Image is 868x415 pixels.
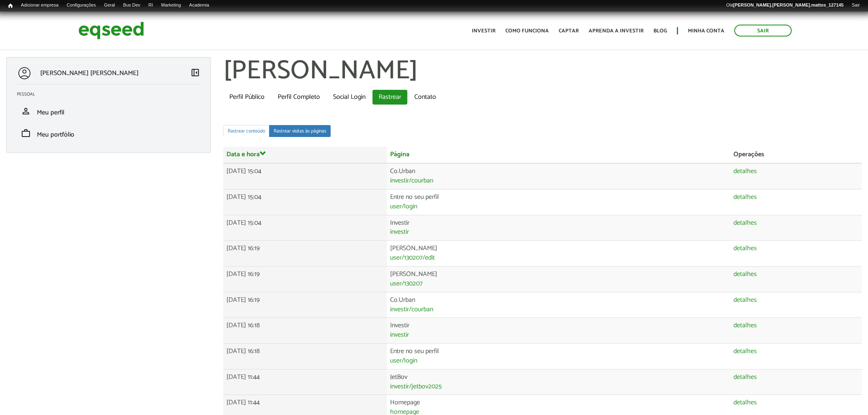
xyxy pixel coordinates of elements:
a: Minha conta [688,28,724,34]
a: investir/courban [390,306,433,313]
a: Investir [472,28,496,34]
a: Rastrear visitas às páginas [269,125,331,137]
a: detalhes [733,399,757,406]
span: work [21,128,31,138]
a: Início [4,2,17,10]
a: Geral [100,2,119,9]
a: investir [390,229,409,235]
a: Data e hora [226,150,266,158]
a: Olá[PERSON_NAME].[PERSON_NAME].mattos_127145 [722,2,847,9]
a: Colapsar menu [190,68,200,79]
img: EqSeed [78,20,144,41]
a: user/130207 [390,280,423,287]
td: Entre no seu perfil [387,189,730,215]
span: left_panel_close [190,68,200,78]
a: Captar [559,28,579,34]
li: Meu portfólio [11,122,206,144]
a: Sair [847,2,864,9]
td: Co.Urban [387,292,730,318]
a: Como funciona [505,28,549,34]
td: [DATE] 11:44 [223,369,387,395]
td: [PERSON_NAME] [387,266,730,292]
strong: [PERSON_NAME].[PERSON_NAME].mattos_127145 [733,2,843,7]
a: Adicionar empresa [17,2,63,9]
a: Rastrear [372,90,407,105]
a: detalhes [733,374,757,381]
span: Meu portfólio [37,129,74,140]
a: detalhes [733,348,757,355]
a: Blog [653,28,667,34]
a: user/130207/edit [390,255,435,261]
td: Investir [387,215,730,241]
a: Sair [734,25,792,36]
a: detalhes [733,271,757,278]
span: person [21,106,31,116]
a: Perfil Público [223,90,271,105]
a: workMeu portfólio [17,128,200,138]
span: Início [8,3,13,9]
a: detalhes [733,322,757,329]
a: user/login [390,203,417,210]
a: Rastrear conteúdo [223,125,270,137]
a: detalhes [733,297,757,303]
td: Investir [387,318,730,344]
td: [DATE] 15:04 [223,163,387,189]
a: Social Login [327,90,372,105]
a: detalhes [733,220,757,226]
a: Marketing [157,2,185,9]
a: investir/courban [390,178,433,184]
a: Academia [185,2,213,9]
a: detalhes [733,194,757,201]
td: [DATE] 16:18 [223,318,387,344]
th: Operações [730,147,862,163]
td: [DATE] 15:04 [223,215,387,241]
a: detalhes [733,168,757,175]
span: Meu perfil [37,107,64,118]
a: Perfil Completo [272,90,326,105]
a: Página [390,151,409,158]
td: [DATE] 16:19 [223,241,387,267]
td: JetBov [387,369,730,395]
p: [PERSON_NAME] [PERSON_NAME] [40,69,139,77]
td: [DATE] 16:19 [223,292,387,318]
td: [DATE] 15:04 [223,189,387,215]
td: [DATE] 16:19 [223,266,387,292]
a: user/login [390,358,417,364]
td: [DATE] 16:18 [223,344,387,369]
a: detalhes [733,245,757,252]
td: Entre no seu perfil [387,344,730,369]
h2: Pessoal [17,92,206,97]
td: [PERSON_NAME] [387,241,730,267]
a: Contato [408,90,442,105]
a: Aprenda a investir [589,28,644,34]
a: Configurações [63,2,100,9]
li: Meu perfil [11,100,206,122]
a: personMeu perfil [17,106,200,116]
a: Bus Dev [119,2,144,9]
a: investir [390,332,409,338]
a: investir/jetbov2025 [390,383,442,390]
h1: [PERSON_NAME] [223,57,862,86]
a: RI [144,2,157,9]
td: Co.Urban [387,163,730,189]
